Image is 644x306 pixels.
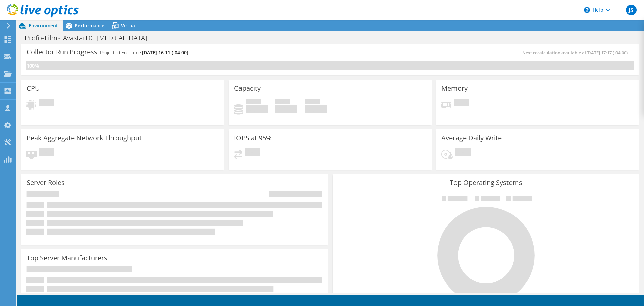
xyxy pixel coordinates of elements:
h3: Capacity [234,85,261,92]
span: Virtual [121,22,137,29]
h3: Server Roles [26,179,65,186]
span: JS [626,5,637,15]
span: Pending [39,99,54,108]
span: Environment [29,22,58,29]
h1: ProfileFilms_AvastarDC_[MEDICAL_DATA] [22,34,157,42]
h3: Peak Aggregate Network Throughput [26,134,142,142]
span: Pending [455,148,471,158]
h4: 0 GiB [246,105,268,113]
span: [DATE] 16:11 (-04:00) [142,49,188,56]
span: Used [246,99,261,105]
span: Free [275,99,290,105]
span: Pending [454,99,469,108]
h3: Top Operating Systems [338,179,634,186]
h4: Projected End Time: [100,49,188,56]
h4: 0 GiB [275,105,297,113]
h3: Memory [441,85,468,92]
span: Performance [75,22,104,29]
svg: \n [584,7,590,13]
span: Pending [245,148,260,158]
h3: Average Daily Write [441,134,502,142]
span: Total [305,99,320,105]
h3: IOPS at 95% [234,134,272,142]
span: [DATE] 17:17 (-04:00) [586,50,628,56]
h4: 0 GiB [305,105,327,113]
h3: Top Server Manufacturers [26,254,107,262]
span: Next recalculation available at [522,50,631,56]
h3: CPU [26,85,40,92]
span: Pending [39,148,54,158]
